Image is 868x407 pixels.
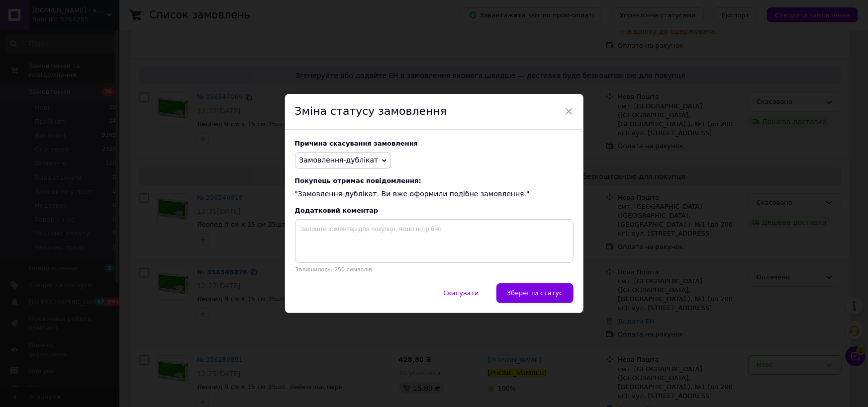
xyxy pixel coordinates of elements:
[507,289,563,297] span: Зберегти статус
[295,177,574,184] span: Покупець отримає повідомлення:
[285,94,583,130] div: Зміна статусу замовлення
[565,103,574,120] span: ×
[295,266,574,273] p: Залишилось: 250 символів
[295,207,574,214] div: Додатковий коментар
[496,283,574,303] button: Зберегти статус
[433,283,489,303] button: Скасувати
[295,140,574,147] div: Причина скасування замовлення
[295,177,574,199] div: "Замовлення-дублікат. Ви вже оформили подібне замовлення."
[443,289,479,297] span: Скасувати
[299,156,379,164] span: Замовлення-дублікат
